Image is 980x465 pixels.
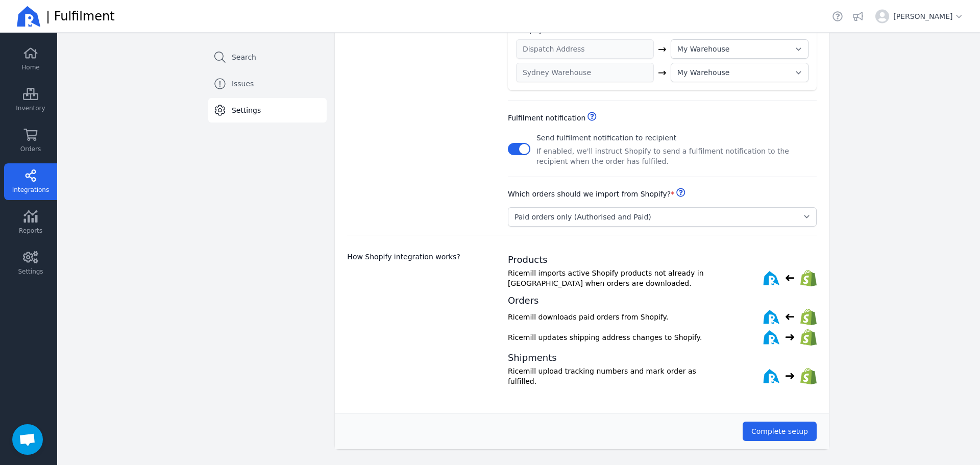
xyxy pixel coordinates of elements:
[208,45,327,69] a: Search
[508,187,688,199] p: Which orders should we import from Shopify?
[508,254,817,266] h2: Products
[508,352,817,364] h2: Shipments
[674,188,688,200] a: Helpdesk
[19,227,42,235] span: Reports
[46,8,115,25] span: | Fulfilment
[16,4,41,29] img: Ricemill Logo
[508,366,714,386] span: Ricemill upload tracking numbers and mark order as fulfilled.
[536,146,817,166] p: If enabled, we'll instruct Shopify to send a fulfilment notification to the recipient when the or...
[830,9,845,23] a: Helpdesk
[508,111,599,123] h3: Fulfilment notification
[508,101,817,166] div: fulfilment notification
[16,104,45,112] span: Inventory
[21,63,39,71] span: Home
[585,112,599,125] a: Helpdesk
[208,71,327,96] a: Issues
[508,295,817,307] h2: Orders
[517,40,653,58] input: e.g. My Warehouse
[517,63,653,82] input: e.g. My Warehouse
[743,422,817,441] button: Complete setup
[658,65,667,80] div: →
[751,427,808,435] span: Complete setup
[12,186,49,194] span: Integrations
[232,79,254,89] span: Issues
[536,134,676,142] span: Send fulfilment notification to recipient
[12,424,43,455] div: Open chat
[208,98,327,123] a: Settings
[232,105,261,115] span: Settings
[347,252,496,262] h3: How Shopify integration works?
[20,145,41,153] span: Orders
[508,312,714,322] span: Ricemill downloads paid orders from Shopify.
[893,11,964,21] span: [PERSON_NAME]
[658,42,667,56] div: →
[508,268,714,288] span: Ricemill imports active Shopify products not already in [GEOGRAPHIC_DATA] when orders are downloa...
[508,177,817,227] div: Order download
[232,52,256,62] span: Search
[508,332,714,342] span: Ricemill updates shipping address changes to Shopify.
[18,267,43,276] span: Settings
[871,5,968,28] button: [PERSON_NAME]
